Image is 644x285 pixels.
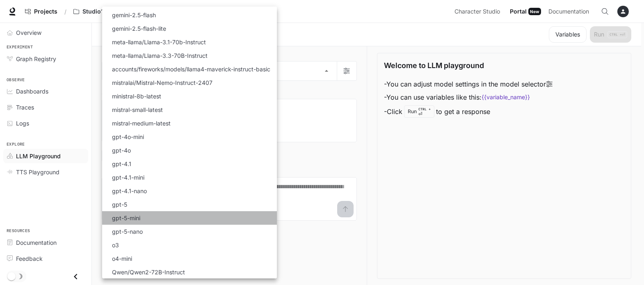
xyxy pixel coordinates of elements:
p: mistralai/Mistral-Nemo-Instruct-2407 [112,78,212,87]
p: gemini-2.5-flash [112,11,156,19]
p: Qwen/Qwen2-72B-Instruct [112,268,185,276]
p: gpt-4.1-nano [112,187,147,195]
p: gpt-4.1 [112,160,131,168]
p: gpt-5-nano [112,227,143,236]
p: o4-mini [112,254,132,263]
p: gpt-5 [112,200,127,209]
p: gpt-4.1-mini [112,173,144,182]
p: mistral-medium-latest [112,119,171,128]
p: meta-llama/Llama-3.1-70b-Instruct [112,38,206,46]
p: meta-llama/Llama-3.3-70B-Instruct [112,51,208,60]
p: mistral-small-latest [112,105,163,114]
p: o3 [112,241,119,249]
p: gpt-5-mini [112,214,140,222]
p: gpt-4o-mini [112,132,144,141]
p: gpt-4o [112,146,131,155]
p: accounts/fireworks/models/llama4-maverick-instruct-basic [112,65,270,73]
p: gemini-2.5-flash-lite [112,24,166,33]
p: ministral-8b-latest [112,92,161,100]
